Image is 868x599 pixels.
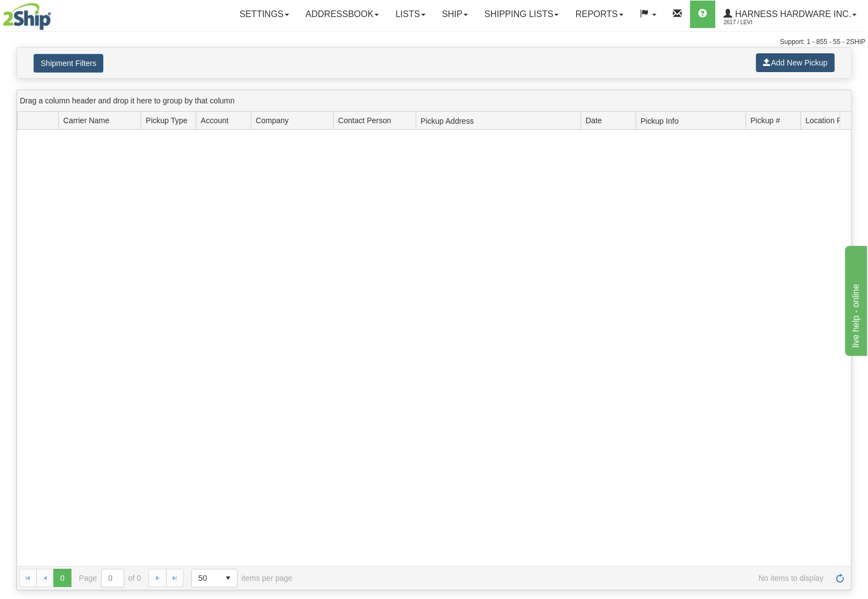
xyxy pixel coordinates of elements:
[750,115,780,126] span: Pickup #
[723,17,806,28] span: 2617 / Levi
[476,1,567,28] a: Shipping lists
[146,115,187,126] span: Pickup Type
[434,1,476,28] a: Ship
[338,115,391,126] span: Contact Person
[3,37,865,47] div: Support: 1 - 855 - 55 - 2SHIP
[715,1,865,28] a: Harness Hardware Inc. 2617 / Levi
[219,569,237,587] span: select
[53,569,71,586] span: Page 0
[8,7,102,20] div: live help - online
[756,53,834,72] button: Add New Pickup
[387,1,433,28] a: Lists
[308,574,823,582] span: No items to display
[831,569,849,586] a: Refresh
[63,115,109,126] span: Carrier Name
[201,115,229,126] span: Account
[79,569,141,587] span: Page of 0
[732,9,851,19] span: Harness Hardware Inc.
[191,569,292,587] span: items per page
[567,1,631,28] a: Reports
[191,569,237,587] span: Page sizes drop down
[585,115,602,126] span: Date
[231,1,297,28] a: Settings
[3,3,51,30] img: logo2617.jpg
[256,115,289,126] span: Company
[421,112,580,129] span: Pickup Address
[805,115,851,126] span: Location Pickup
[17,90,851,112] div: grid grouping header
[198,573,213,584] span: 50
[640,112,745,129] span: Pickup Info
[843,243,867,355] iframe: chat widget
[34,54,103,73] button: Shipment Filters
[297,1,388,28] a: Addressbook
